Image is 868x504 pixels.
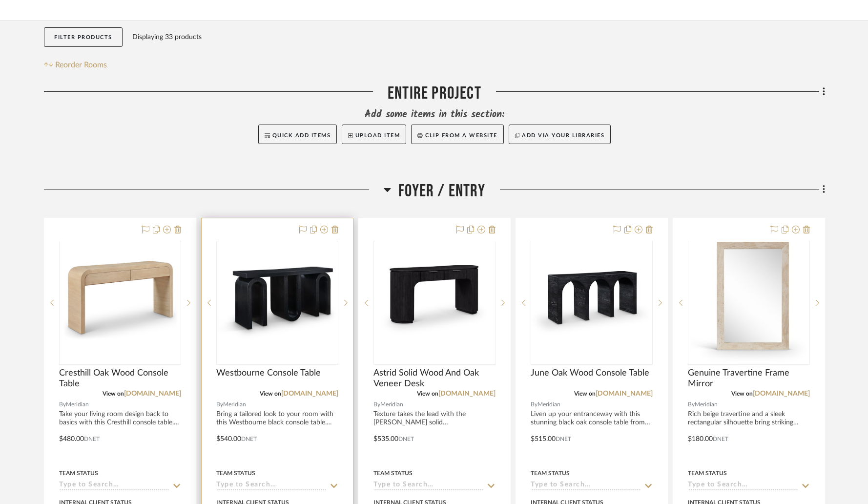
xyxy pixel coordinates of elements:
[258,125,337,144] button: Quick Add Items
[223,400,246,409] span: Meridian
[753,390,810,397] a: [DOMAIN_NAME]
[216,368,321,378] span: Westbourne Console Table
[688,400,695,409] span: By
[44,59,107,71] button: Reorder Rooms
[695,400,718,409] span: Meridian
[60,261,180,346] img: Cresthill Oak Wood Console Table
[574,391,596,397] span: View on
[373,368,496,389] span: Astrid Solid Wood And Oak Veneer Desk
[411,125,503,144] button: Clip from a website
[59,481,169,490] input: Type to Search…
[60,241,181,364] div: 0
[59,368,181,389] span: Cresthill Oak Wood Console Table
[398,181,485,202] span: Foyer / Entry
[596,390,653,397] a: [DOMAIN_NAME]
[531,368,649,378] span: June Oak Wood Console Table
[532,271,652,335] img: June Oak Wood Console Table
[260,391,281,397] span: View on
[374,241,495,364] div: 0
[124,390,181,397] a: [DOMAIN_NAME]
[342,125,406,144] button: Upload Item
[537,400,560,409] span: Meridian
[531,481,641,490] input: Type to Search…
[44,27,123,47] button: Filter Products
[438,390,496,397] a: [DOMAIN_NAME]
[688,469,727,478] div: Team Status
[103,391,124,397] span: View on
[690,242,808,364] img: Genuine Travertine Frame Mirror
[66,400,89,409] span: Meridian
[374,265,495,341] img: Astrid Solid Wood And Oak Veneer Desk
[132,27,202,47] div: Displaying 33 products
[281,390,338,397] a: [DOMAIN_NAME]
[55,59,107,71] span: Reorder Rooms
[373,400,380,409] span: By
[688,368,810,389] span: Genuine Travertine Frame Mirror
[373,469,413,478] div: Team Status
[272,133,331,138] span: Quick Add Items
[531,469,570,478] div: Team Status
[531,400,537,409] span: By
[216,400,223,409] span: By
[59,469,98,478] div: Team Status
[509,125,611,144] button: Add via your libraries
[216,469,255,478] div: Team Status
[217,241,338,364] div: 0
[59,400,66,409] span: By
[44,108,825,122] div: Add some items in this section:
[380,400,403,409] span: Meridian
[417,391,438,397] span: View on
[731,391,753,397] span: View on
[688,481,798,490] input: Type to Search…
[217,267,337,339] img: Westbourne Console Table
[531,241,652,364] div: 0
[216,481,327,490] input: Type to Search…
[373,481,484,490] input: Type to Search…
